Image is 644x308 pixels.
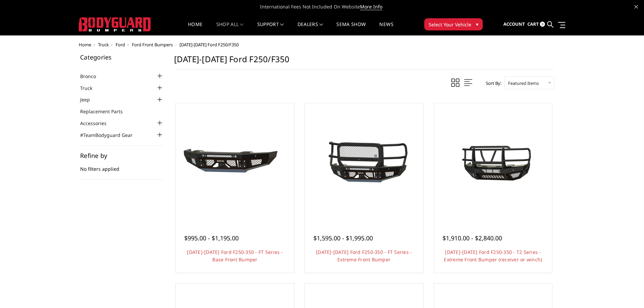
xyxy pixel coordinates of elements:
[187,249,283,263] a: [DATE]-[DATE] Ford F250-350 - FT Series - Base Front Bumper
[527,15,545,33] a: Cart 0
[443,234,502,242] span: $1,910.00 - $2,840.00
[482,78,501,88] label: Sort By:
[379,22,393,35] a: News
[439,132,547,192] img: 2023-2025 Ford F250-350 - T2 Series - Extreme Front Bumper (receiver or winch)
[80,120,115,127] a: Accessories
[79,17,151,31] img: BODYGUARD BUMPERS
[503,21,525,27] span: Account
[184,234,239,242] span: $995.00 - $1,195.00
[360,3,382,10] a: More Info
[98,42,109,48] a: Truck
[527,21,539,27] span: Cart
[424,18,483,30] button: Select Your Vehicle
[188,22,202,35] a: Home
[180,42,239,48] span: [DATE]-[DATE] Ford F250/F350
[297,22,323,35] a: Dealers
[116,42,125,48] a: Ford
[80,96,98,103] a: Jeep
[429,21,471,28] span: Select Your Vehicle
[80,85,101,92] a: Truck
[174,54,554,70] h1: [DATE]-[DATE] Ford F250/F350
[177,105,292,220] a: 2023-2025 Ford F250-350 - FT Series - Base Front Bumper
[80,132,141,139] a: #TeamBodyguard Gear
[313,234,373,242] span: $1,595.00 - $1,995.00
[476,21,478,28] span: ▾
[80,54,164,60] h5: Categories
[80,152,164,159] h5: Refine by
[257,22,284,35] a: Support
[80,108,131,115] a: Replacement Parts
[503,15,525,33] a: Account
[216,22,244,35] a: shop all
[336,22,366,35] a: SEMA Show
[540,22,545,27] span: 0
[80,152,164,180] div: No filters applied
[444,249,542,263] a: [DATE]-[DATE] Ford F250-350 - T2 Series - Extreme Front Bumper (receiver or winch)
[79,42,91,48] a: Home
[307,105,422,220] a: 2023-2025 Ford F250-350 - FT Series - Extreme Front Bumper 2023-2025 Ford F250-350 - FT Series - ...
[181,137,289,188] img: 2023-2025 Ford F250-350 - FT Series - Base Front Bumper
[316,249,412,263] a: [DATE]-[DATE] Ford F250-350 - FT Series - Extreme Front Bumper
[80,73,104,80] a: Bronco
[436,105,551,220] a: 2023-2025 Ford F250-350 - T2 Series - Extreme Front Bumper (receiver or winch) 2023-2025 Ford F25...
[132,42,173,48] a: Ford Front Bumpers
